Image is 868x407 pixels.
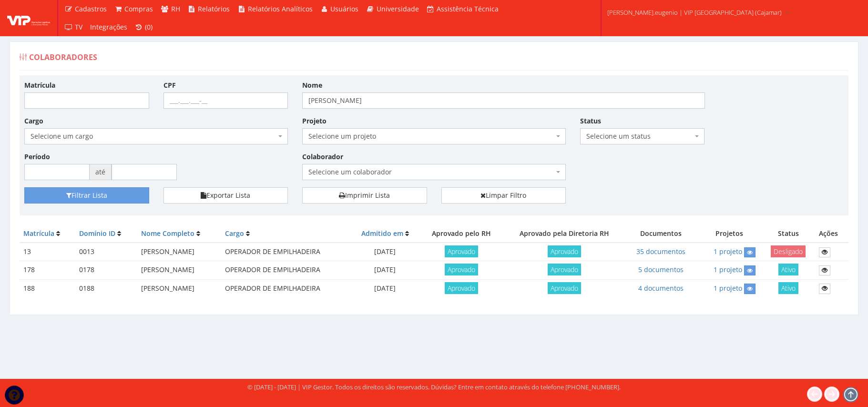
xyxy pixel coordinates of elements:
span: Relatórios Analíticos [248,4,313,13]
td: 0178 [75,261,137,279]
button: Filtrar Lista [24,187,149,203]
td: [PERSON_NAME] [137,243,221,261]
a: TV [61,18,86,36]
span: Selecione um cargo [31,132,276,141]
span: [PERSON_NAME].eugenio | VIP [GEOGRAPHIC_DATA] (Cajamar) [607,8,782,17]
span: Selecione um status [586,132,693,141]
span: Assistência Técnica [437,4,499,13]
span: Ativo [778,282,798,294]
label: CPF [163,81,176,90]
span: (0) [145,22,153,31]
a: (0) [131,18,157,36]
div: © [DATE] - [DATE] | VIP Gestor. Todos os direitos são reservados. Dúvidas? Entre em contato atrav... [247,383,621,392]
a: 35 documentos [636,247,685,256]
label: Status [580,116,601,126]
td: 188 [20,279,75,297]
th: Ações [815,225,848,243]
th: Projetos [696,225,762,243]
input: ___.___.___-__ [163,92,288,109]
span: Colaboradores [29,52,97,62]
span: Selecione um colaborador [308,167,554,177]
th: Aprovado pela Diretoria RH [503,225,625,243]
span: Universidade [377,4,419,13]
span: Relatórios [198,4,230,13]
label: Nome [302,81,322,90]
span: até [90,164,112,180]
button: Exportar Lista [163,187,288,203]
a: Limpar Filtro [441,187,566,203]
a: Cargo [225,229,244,238]
span: Aprovado [445,264,478,275]
td: [PERSON_NAME] [137,261,221,279]
span: Compras [124,4,153,13]
span: Selecione um status [580,128,705,144]
a: 5 documentos [638,265,684,274]
label: Colaborador [302,152,343,162]
label: Cargo [24,116,43,126]
span: Integrações [90,22,127,31]
td: [DATE] [350,243,420,261]
span: Selecione um projeto [302,128,566,144]
th: Status [762,225,815,243]
a: Domínio ID [79,229,115,238]
span: Usuários [330,4,358,13]
td: [PERSON_NAME] [137,279,221,297]
th: Documentos [625,225,696,243]
span: Aprovado [445,245,478,257]
span: Aprovado [445,282,478,294]
span: Ativo [778,264,798,275]
label: Período [24,152,50,162]
a: Nome Completo [141,229,194,238]
span: RH [171,4,180,13]
label: Matrícula [24,81,55,90]
td: [DATE] [350,279,420,297]
span: Selecione um projeto [308,132,554,141]
a: 1 projeto [714,265,742,274]
td: OPERADOR DE EMPILHADEIRA [221,261,350,279]
td: 13 [20,243,75,261]
span: Cadastros [75,4,107,13]
a: 4 documentos [638,284,684,293]
a: Imprimir Lista [302,187,427,203]
span: TV [75,22,82,31]
span: Aprovado [548,264,581,275]
a: 1 projeto [714,247,742,256]
a: Integrações [86,18,131,36]
span: Selecione um cargo [24,128,288,144]
td: 0188 [75,279,137,297]
a: Matrícula [23,229,54,238]
span: Selecione um colaborador [302,164,566,180]
a: 1 projeto [714,284,742,293]
span: Aprovado [548,245,581,257]
th: Aprovado pelo RH [419,225,503,243]
a: Admitido em [361,229,403,238]
label: Projeto [302,116,327,126]
td: OPERADOR DE EMPILHADEIRA [221,243,350,261]
td: [DATE] [350,261,420,279]
td: 0013 [75,243,137,261]
td: OPERADOR DE EMPILHADEIRA [221,279,350,297]
span: Aprovado [548,282,581,294]
span: Desligado [771,245,806,257]
img: logo [7,11,50,25]
td: 178 [20,261,75,279]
